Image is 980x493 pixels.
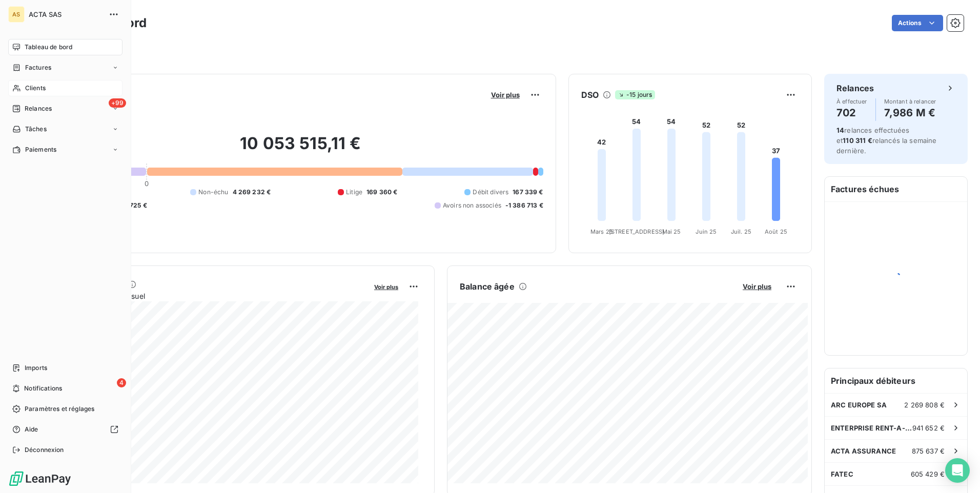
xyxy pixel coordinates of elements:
span: 4 269 232 € [233,188,271,197]
span: Imports [25,363,47,373]
span: Non-échu [198,188,228,197]
tspan: Août 25 [765,228,787,235]
span: Paramètres et réglages [25,404,94,414]
span: Paiements [25,145,56,154]
span: -1 386 713 € [505,201,543,210]
span: relances effectuées et relancés la semaine dernière. [836,126,937,155]
span: ACTA ASSURANCE [831,447,896,455]
tspan: Juin 25 [696,228,717,235]
h6: Principaux débiteurs [825,368,967,393]
span: 605 429 € [911,470,945,478]
span: Aide [25,425,38,434]
span: Montant à relancer [884,98,936,105]
span: Notifications [24,384,62,393]
span: Tableau de bord [25,43,72,52]
span: 4 [117,378,126,387]
h6: DSO [581,89,599,101]
button: Voir plus [740,282,774,291]
a: Clients [8,80,122,96]
h2: 10 053 515,11 € [58,133,543,164]
span: ENTERPRISE RENT-A-CAR - CITER SA [831,424,912,432]
a: Paiements [8,141,122,158]
span: Voir plus [743,282,771,291]
button: Actions [892,15,943,31]
span: Voir plus [491,91,520,99]
span: Chiffre d'affaires mensuel [58,291,367,301]
h6: Factures échues [825,177,967,201]
span: FATEC [831,470,853,478]
span: -15 jours [615,90,655,99]
div: Open Intercom Messenger [945,458,970,483]
span: Clients [25,84,46,93]
span: Voir plus [374,283,398,291]
span: 875 637 € [912,447,945,455]
button: Voir plus [488,90,523,99]
h6: Balance âgée [460,280,515,293]
a: Factures [8,59,122,76]
div: AS [8,6,25,23]
span: +99 [109,98,126,108]
span: Tâches [25,125,47,134]
span: Débit divers [473,188,508,197]
span: 110 311 € [843,136,872,145]
h4: 7,986 M € [884,105,936,121]
span: 167 339 € [513,188,543,197]
img: Logo LeanPay [8,470,72,487]
span: ARC EUROPE SA [831,401,887,409]
a: +99Relances [8,100,122,117]
a: Tâches [8,121,122,137]
span: 941 652 € [912,424,945,432]
a: Tableau de bord [8,39,122,55]
tspan: Juil. 25 [731,228,751,235]
span: ACTA SAS [29,10,103,18]
a: Paramètres et réglages [8,401,122,417]
span: À effectuer [836,98,867,105]
a: Imports [8,360,122,376]
span: 0 [145,179,149,188]
h4: 702 [836,105,867,121]
span: Avoirs non associés [443,201,501,210]
h6: Relances [836,82,874,94]
span: Déconnexion [25,445,64,455]
span: 14 [836,126,844,134]
tspan: [STREET_ADDRESS] [608,228,664,235]
span: Litige [346,188,362,197]
button: Voir plus [371,282,401,291]
span: Relances [25,104,52,113]
span: Factures [25,63,51,72]
span: 169 360 € [366,188,397,197]
span: 2 269 808 € [904,401,945,409]
tspan: Mai 25 [662,228,681,235]
tspan: Mars 25 [590,228,613,235]
a: Aide [8,421,122,438]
